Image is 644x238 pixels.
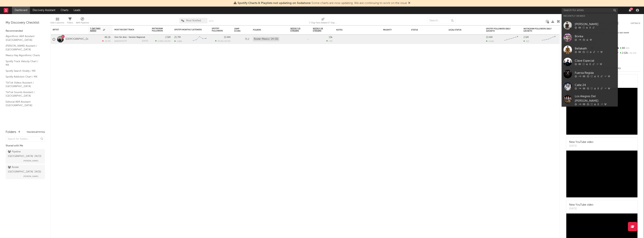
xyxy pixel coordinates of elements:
span: Dismiss [408,2,410,5]
svg: Chart title [540,35,557,44]
input: Search... [427,18,455,23]
div: Recommended [6,29,45,33]
div: 13k [329,36,332,39]
a: Clave Especial [562,56,618,68]
div: 313 [523,40,529,43]
div: Recently Viewed [563,14,616,18]
a: Mexico Key Algorithmic Charts [6,53,41,57]
a: TikTok Videos Assistant / [GEOGRAPHIC_DATA] [6,81,41,88]
div: Notes [336,29,374,31]
div: Legal Status [449,29,473,31]
span: [PERSON_NAME] [23,174,38,179]
div: Edit Columns [51,21,64,25]
a: Dashboard [12,7,30,14]
a: Fuerza Regida [562,68,618,80]
span: -23.2 % [164,40,170,42]
div: New YouTube video [569,140,593,144]
div: Artist [53,29,81,31]
div: Vivir Sin Aire - Versión Regional [114,36,148,38]
div: Bonka [575,34,616,39]
div: 88 [615,46,640,51]
a: Bonka [562,31,618,44]
div: A&R Pipeline [76,16,89,27]
div: Clave Especial [575,58,616,63]
span: : Some charts are now updating. We are continuing to work on the issue [238,2,407,5]
input: Search for folders... [6,136,45,142]
div: Instagram Followers [152,28,165,32]
a: Spotify Addiction Chart / MX [6,75,41,79]
button: Save [209,20,214,22]
div: +3 % [326,40,332,42]
a: Editorial A&R Assistant ([GEOGRAPHIC_DATA]) [6,100,41,107]
span: 2.46k [158,40,163,42]
div: popularity: 54 [114,40,127,42]
div: 46.2k [104,36,111,39]
a: Bellakath [562,44,618,56]
div: Most Recent Track [114,29,142,31]
div: 2.5M [523,36,529,39]
div: 13.4M [486,36,493,39]
div: Spotify Monthly Listeners [174,29,202,31]
a: Spotify Search Virality / MX [6,69,41,73]
div: [DATE] [569,144,593,148]
div: Filters [67,16,73,27]
div: -12.4 % [102,40,111,42]
div: Status [411,29,435,31]
svg: Chart title [191,35,208,44]
div: A&R Pipeline [76,21,89,25]
div: Folders [6,130,16,134]
a: Algorithmic A&R Assistant ([GEOGRAPHIC_DATA]) [6,34,41,42]
a: [PERSON_NAME] Assistant / [GEOGRAPHIC_DATA] [6,44,41,51]
a: [DEMOGRAPHIC_DATA] [66,38,93,41]
div: [DATE] [569,207,593,211]
a: Pipeline [GEOGRAPHIC_DATA] '24(72)[PERSON_NAME] [6,149,45,164]
div: Roster Mexico '24 (31) [253,37,279,41]
a: Leads [71,7,83,14]
button: Untrack [631,22,640,25]
a: [PERSON_NAME] [562,19,618,31]
div: Jump Score [234,28,244,32]
div: 21.7M [174,36,181,39]
div: Bellakath [575,46,616,51]
div: Folders [253,29,281,31]
div: My Discovery Checklist [6,21,45,25]
div: ( ) [215,40,230,42]
a: Calle 24 [562,80,618,92]
div: Pipeline [GEOGRAPHIC_DATA] '24 ( 72 ) [8,150,42,159]
span: Weekly UK Streams [313,28,327,32]
button: Tracked Artists(1) [27,131,45,133]
div: 2.5M [165,36,171,39]
div: Spotify Followers [212,28,225,32]
div: Calle 24 [575,83,616,87]
div: Priority [383,29,398,31]
a: Roster [GEOGRAPHIC_DATA] '24(31)[PERSON_NAME] [6,165,45,179]
div: Shared with Me [6,144,45,148]
a: Charts [58,7,71,14]
div: 7-Day Fans Added (7-Day Fans Added) [309,21,337,25]
div: [PERSON_NAME] [575,22,616,26]
span: Weekly US Streams [290,28,303,32]
div: 7-Day Fans Added (7-Day Fans Added) [309,16,337,27]
svg: Chart title [503,35,520,44]
span: Most Notified [186,19,201,22]
div: 13.4M [224,36,230,39]
div: 2.88k [174,40,182,43]
div: Fuerza Regida [575,71,616,75]
a: Discovery Assistant [30,7,58,14]
div: Instagram Followers Daily Growth [523,28,552,32]
a: Spotify Track Velocity Chart / MX [6,59,41,67]
div: 71.2 [234,37,249,42]
div: Filters [67,21,73,25]
a: Los Alegres Del [PERSON_NAME] [562,92,618,107]
span: -54.4 % [628,52,636,54]
div: 14 [630,7,633,10]
input: Search for artists [562,8,618,13]
button: 14 [629,9,631,12]
span: 0 % [625,47,629,49]
div: [DATE] [142,40,148,42]
div: 2.02k [615,51,640,56]
div: Los Alegres Del [PERSON_NAME] [575,94,616,103]
span: -10.5 % [224,40,230,42]
a: TikTok Sounds Assistant / [GEOGRAPHIC_DATA] [6,90,41,98]
div: New YouTube video [569,203,593,207]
